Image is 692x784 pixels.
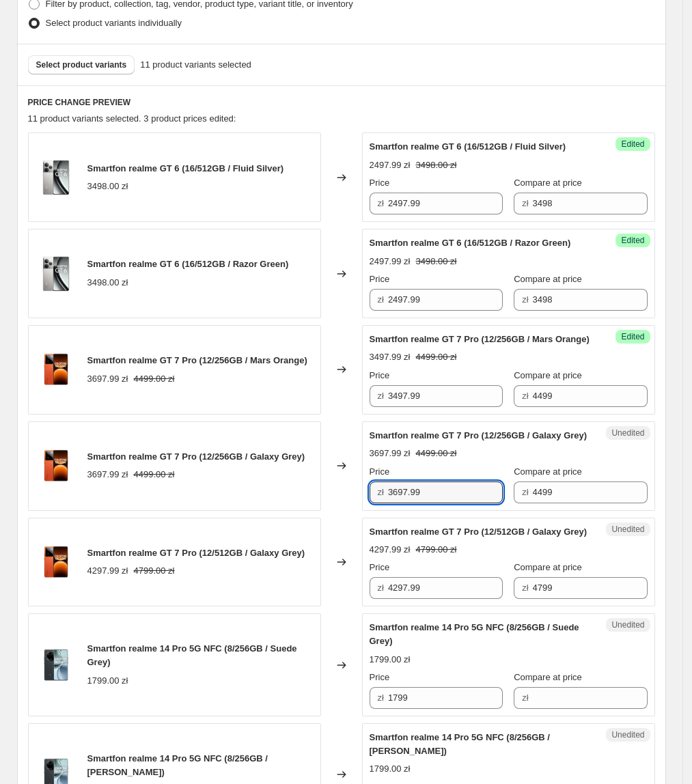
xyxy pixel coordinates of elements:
span: zł [522,294,528,305]
span: Edited [621,139,644,150]
span: Smartfon realme GT 7 Pro (12/512GB / Galaxy Grey) [370,527,587,537]
span: Smartfon realme GT 6 (16/512GB / Fluid Silver) [87,163,284,173]
span: Unedited [611,428,644,438]
span: zł [378,198,384,208]
div: 3498.00 zł [87,276,128,290]
span: Smartfon realme GT 6 (16/512GB / Razor Green) [370,238,571,248]
span: Edited [621,331,644,342]
span: zł [522,198,528,208]
span: Compare at price [514,672,582,682]
span: 11 product variants selected [140,58,251,72]
span: Price [370,370,390,380]
span: Smartfon realme 14 Pro 5G NFC (8/256GB / Suede Grey) [370,622,579,646]
span: zł [522,583,528,593]
span: Unedited [611,619,644,630]
button: Select product variants [28,55,135,74]
strike: 4799.00 zł [134,564,175,578]
span: Price [370,274,390,284]
span: Price [370,562,390,572]
span: Edited [621,235,644,246]
span: zł [522,487,528,497]
div: 4297.99 zł [370,543,411,557]
span: zł [378,391,384,401]
span: Smartfon realme 14 Pro 5G NFC (8/256GB / [PERSON_NAME]) [87,753,268,777]
span: Smartfon realme 14 Pro 5G NFC (8/256GB / Suede Grey) [87,643,297,667]
span: Unedited [611,524,644,535]
span: Smartfon realme GT 7 Pro (12/512GB / Galaxy Grey) [87,548,305,558]
span: Compare at price [514,466,582,477]
span: 11 product variants selected. 3 product prices edited: [28,113,236,124]
span: Smartfon realme GT 7 Pro (12/256GB / Mars Orange) [87,355,307,365]
span: Unedited [611,729,644,740]
span: Smartfon realme GT 6 (16/512GB / Fluid Silver) [370,141,566,152]
div: 3498.00 zł [87,180,128,193]
div: 2497.99 zł [370,255,411,268]
span: Compare at price [514,562,582,572]
span: Price [370,178,390,188]
strike: 4799.00 zł [416,543,457,557]
span: zł [378,692,384,703]
strike: 3498.00 zł [416,158,457,172]
span: zł [378,487,384,497]
h6: PRICE CHANGE PREVIEW [28,97,655,108]
div: 3697.99 zł [87,372,128,386]
span: Select product variants [36,59,127,70]
img: 20399_14_Pro_5G_Yellow_PDP_front-and-back_80x.png [36,645,77,686]
span: Smartfon realme 14 Pro 5G NFC (8/256GB / [PERSON_NAME]) [370,732,550,756]
div: 1799.00 zł [370,762,411,776]
img: 19663_GT7_Pro_Mars_Orange_PDP_front-and-back_80x.png [36,349,77,390]
strike: 4499.00 zł [416,350,457,364]
div: 3697.99 zł [370,447,411,460]
img: 19663_GT7_Pro_Mars_Orange_PDP_front-and-back_80x.png [36,445,77,486]
div: 3497.99 zł [370,350,411,364]
span: Select product variants individually [46,18,182,28]
div: 4297.99 zł [87,564,128,578]
span: zł [522,391,528,401]
span: Compare at price [514,178,582,188]
span: Smartfon realme GT 6 (16/512GB / Razor Green) [87,259,289,269]
span: Compare at price [514,274,582,284]
span: Smartfon realme GT 7 Pro (12/256GB / Galaxy Grey) [87,451,305,462]
strike: 3498.00 zł [416,255,457,268]
strike: 4499.00 zł [416,447,457,460]
span: zł [522,692,528,703]
div: 1799.00 zł [370,653,411,667]
span: Price [370,466,390,477]
span: Compare at price [514,370,582,380]
span: Smartfon realme GT 7 Pro (12/256GB / Galaxy Grey) [370,430,587,440]
div: 3697.99 zł [87,468,128,481]
strike: 4499.00 zł [134,468,175,481]
div: 2497.99 zł [370,158,411,172]
span: Price [370,672,390,682]
img: 16513_realme-GT6-Silver-1-1600px_80x.png [36,253,77,294]
span: zł [378,294,384,305]
strike: 4499.00 zł [134,372,175,386]
span: Smartfon realme GT 7 Pro (12/256GB / Mars Orange) [370,334,590,344]
img: 19663_GT7_Pro_Mars_Orange_PDP_front-and-back_80x.png [36,542,77,583]
div: 1799.00 zł [87,674,128,688]
span: zł [378,583,384,593]
img: 16513_realme-GT6-Silver-1-1600px_80x.png [36,157,77,198]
